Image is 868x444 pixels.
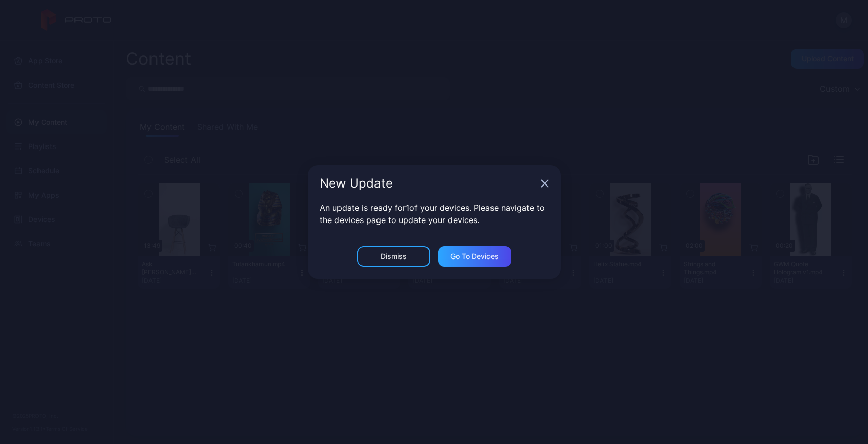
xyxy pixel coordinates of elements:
[320,177,537,190] div: New Update
[450,252,499,261] div: Go to devices
[320,202,549,226] p: An update is ready for 1 of your devices. Please navigate to the devices page to update your devi...
[381,252,407,261] div: Dismiss
[438,246,511,267] button: Go to devices
[357,246,430,267] button: Dismiss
